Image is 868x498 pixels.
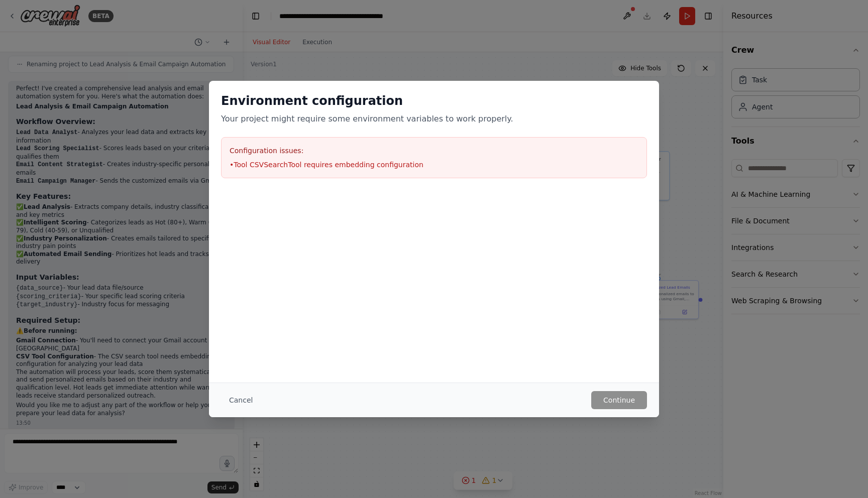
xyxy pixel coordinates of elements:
[591,391,647,409] button: Continue
[221,113,647,125] p: Your project might require some environment variables to work properly.
[221,391,261,409] button: Cancel
[230,146,638,156] h3: Configuration issues:
[221,93,647,109] h2: Environment configuration
[230,160,638,170] li: • Tool CSVSearchTool requires embedding configuration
